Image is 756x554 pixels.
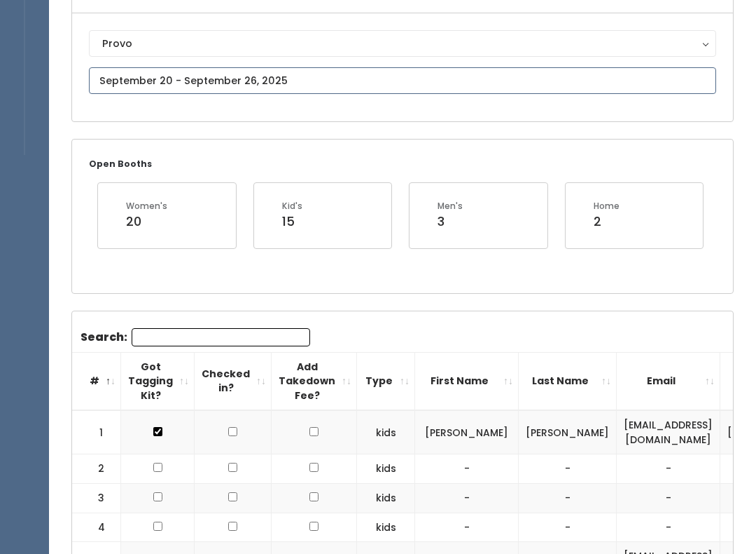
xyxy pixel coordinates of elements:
label: Search: [80,329,310,347]
td: kids [357,411,415,455]
td: 1 [72,411,121,455]
input: Search: [132,329,310,347]
td: [EMAIL_ADDRESS][DOMAIN_NAME] [617,411,720,455]
td: - [617,485,720,514]
td: kids [357,455,415,485]
td: - [617,455,720,485]
div: 3 [437,213,463,231]
div: Provo [102,36,703,52]
td: - [519,513,617,543]
td: - [519,455,617,485]
th: First Name: activate to sort column ascending [415,353,519,411]
div: 2 [594,213,619,231]
th: Checked in?: activate to sort column ascending [195,353,272,411]
button: Provo [89,31,716,58]
th: Got Tagging Kit?: activate to sort column ascending [121,353,195,411]
td: - [519,485,617,514]
td: - [617,513,720,543]
th: Add Takedown Fee?: activate to sort column ascending [272,353,357,411]
td: - [415,455,519,485]
th: Email: activate to sort column ascending [617,353,720,411]
th: Type: activate to sort column ascending [357,353,415,411]
td: 3 [72,485,121,514]
small: Open Booths [89,158,152,170]
div: Kid's [282,201,302,213]
td: - [415,485,519,514]
div: Men's [437,201,463,213]
input: September 20 - September 26, 2025 [89,68,716,95]
td: kids [357,485,415,514]
td: kids [357,513,415,543]
div: Women's [126,201,167,213]
td: [PERSON_NAME] [415,411,519,455]
th: Last Name: activate to sort column ascending [519,353,617,411]
td: 4 [72,513,121,543]
div: 15 [282,213,302,231]
th: #: activate to sort column descending [72,353,121,411]
div: 20 [126,213,167,231]
td: 2 [72,455,121,485]
div: Home [594,201,619,213]
td: [PERSON_NAME] [519,411,617,455]
td: - [415,513,519,543]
